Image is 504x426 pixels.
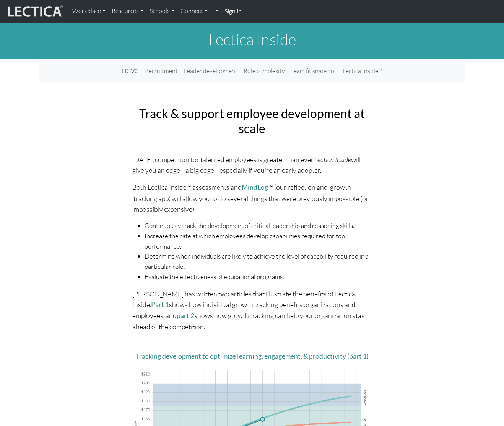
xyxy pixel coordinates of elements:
p: Both Lectica Inside™ assessments and ™ (our reflection and growth tracking app) will allow you to... [132,182,372,214]
a: Team fit snapshot [288,63,340,79]
p: [DATE], competition for talented employees is greater than ever. will give you an edge—a big edge... [132,154,372,176]
a: MindLog [242,183,268,191]
a: HCVC [119,63,142,79]
i: Lectica Inside [314,155,351,164]
a: Part 1 [151,301,169,309]
a: Lectica Inside™ [340,63,385,79]
a: Recruitment [142,63,181,79]
p: [PERSON_NAME] has written two articles that illustrate the benefits of Lectica Inside. shows how ... [132,288,372,332]
li: Increase the rate at which employees develop capabilities required for top performance. [145,231,372,252]
li: Evaluate the effectiveness of educational programs. [145,272,372,282]
strong: Sign in [224,7,242,15]
h2: Track & support employee development at scale [132,106,372,136]
a: Tracking development to optimize learning, engagement, & productivity (part 1) [136,352,369,360]
a: part 2 [177,312,194,320]
a: Role complexity [241,63,288,79]
a: Connect [177,3,211,19]
li: Determine when individuals are likely to achieve the level of capability required in a particular... [145,251,372,272]
a: Workplace [69,3,109,19]
a: Sign in [221,3,245,20]
a: Resources [109,3,146,19]
h1: Lectica Inside [39,30,465,49]
li: Continuously track the development of critical leadership and reasoning skills. [145,221,372,231]
img: lecticalive [6,4,63,19]
a: Schools [146,3,177,19]
a: Leader development [181,63,241,79]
